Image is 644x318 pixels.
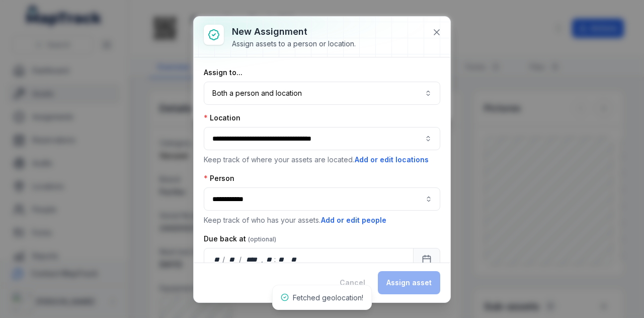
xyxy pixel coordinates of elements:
[204,234,276,244] label: Due back at
[354,154,429,165] button: Add or edit locations
[204,215,440,226] p: Keep track of who has your assets.
[261,255,264,265] div: ,
[204,113,240,123] label: Location
[222,255,226,265] div: /
[320,215,387,226] button: Add or edit people
[277,255,287,265] div: minute,
[204,154,440,165] p: Keep track of where your assets are located.
[204,82,440,105] button: Both a person and location
[293,293,363,302] span: Fetched geolocation!
[212,255,222,265] div: day,
[226,255,239,265] div: month,
[239,255,243,265] div: /
[243,255,261,265] div: year,
[232,25,356,39] h3: New assignment
[274,255,277,265] div: :
[232,39,356,49] div: Assign assets to a person or location.
[289,255,300,265] div: am/pm,
[204,68,243,78] label: Assign to...
[264,255,274,265] div: hour,
[413,248,440,271] button: Calendar
[204,187,440,211] input: assignment-add:person-label
[204,173,234,183] label: Person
